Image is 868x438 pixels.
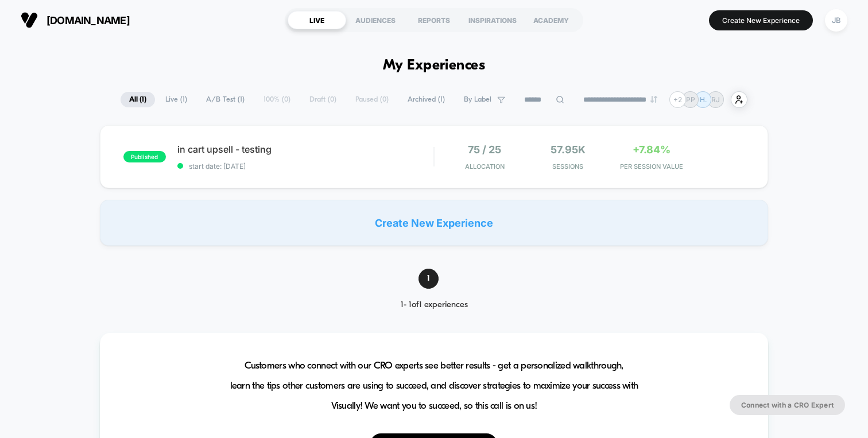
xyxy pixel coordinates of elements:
[633,144,671,156] span: +7.84%
[177,162,433,170] span: start date: [DATE]
[551,144,586,156] span: 57.95k
[177,144,433,155] span: in cart upsell - testing
[468,144,501,156] span: 75 / 25
[399,92,454,107] span: Archived ( 1 )
[821,9,851,32] button: JB
[464,95,491,104] span: By Label
[288,11,346,29] div: LIVE
[379,300,490,310] div: 1 - 1 of 1 experiences
[711,95,720,104] p: RJ
[700,95,707,104] p: H.
[100,200,768,246] div: Create New Experience
[383,57,486,74] h1: My Experiences
[21,11,38,29] img: Visually logo
[730,395,845,415] button: Connect with a CRO Expert
[650,96,657,103] img: end
[709,10,813,30] button: Create New Experience
[197,92,253,107] span: A/B Test ( 1 )
[465,162,505,170] span: Allocation
[405,11,463,29] div: REPORTS
[230,356,638,416] span: Customers who connect with our CRO experts see better results - get a personalized walkthrough, l...
[522,11,580,29] div: ACADEMY
[613,162,690,170] span: PER SESSION VALUE
[463,11,522,29] div: INSPIRATIONS
[669,91,686,108] div: + 2
[123,151,166,162] span: published
[346,11,405,29] div: AUDIENCES
[418,269,439,289] span: 1
[17,11,133,29] button: [DOMAIN_NAME]
[529,162,607,170] span: Sessions
[46,14,130,26] span: [DOMAIN_NAME]
[825,9,847,32] div: JB
[121,92,155,107] span: All ( 1 )
[157,92,196,107] span: Live ( 1 )
[686,95,695,104] p: PP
